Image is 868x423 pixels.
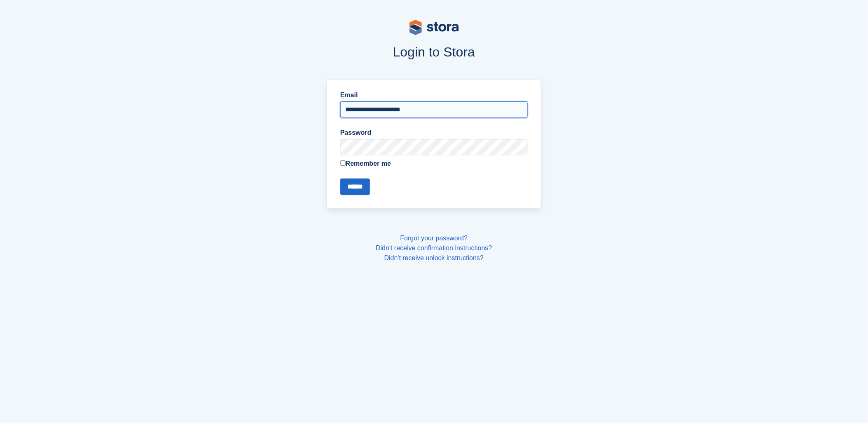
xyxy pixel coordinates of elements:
a: Didn't receive unlock instructions? [384,254,484,261]
label: Password [340,128,528,138]
label: Email [340,90,528,100]
label: Remember me [340,159,528,169]
a: Didn't receive confirmation instructions? [376,244,492,251]
img: stora-logo-53a41332b3708ae10de48c4981b4e9114cc0af31d8433b30ea865607fb682f29.svg [409,20,459,35]
a: Forgot your password? [400,235,468,242]
h1: Login to Stora [170,45,699,59]
input: Remember me [340,160,346,166]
